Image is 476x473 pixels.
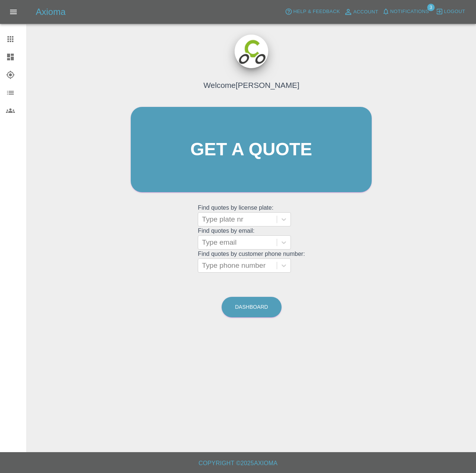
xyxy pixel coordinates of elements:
[444,7,465,16] span: Logout
[380,6,431,18] button: Notifications
[353,8,378,16] span: Account
[198,204,305,226] grid: Find quotes by license plate:
[198,228,305,250] grid: Find quotes by email:
[427,4,435,11] span: 3
[6,458,470,469] h6: Copyright © 2025 Axioma
[283,6,342,18] button: Help & Feedback
[434,6,467,18] button: Logout
[203,79,299,91] h4: Welcome [PERSON_NAME]
[131,107,372,192] a: Get a quote
[293,7,340,16] span: Help & Feedback
[36,6,66,18] h5: Axioma
[222,297,282,317] a: Dashboard
[390,7,429,16] span: Notifications
[4,3,22,21] button: Open drawer
[235,35,268,68] img: ...
[342,6,380,18] a: Account
[198,251,305,273] grid: Find quotes by customer phone number:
